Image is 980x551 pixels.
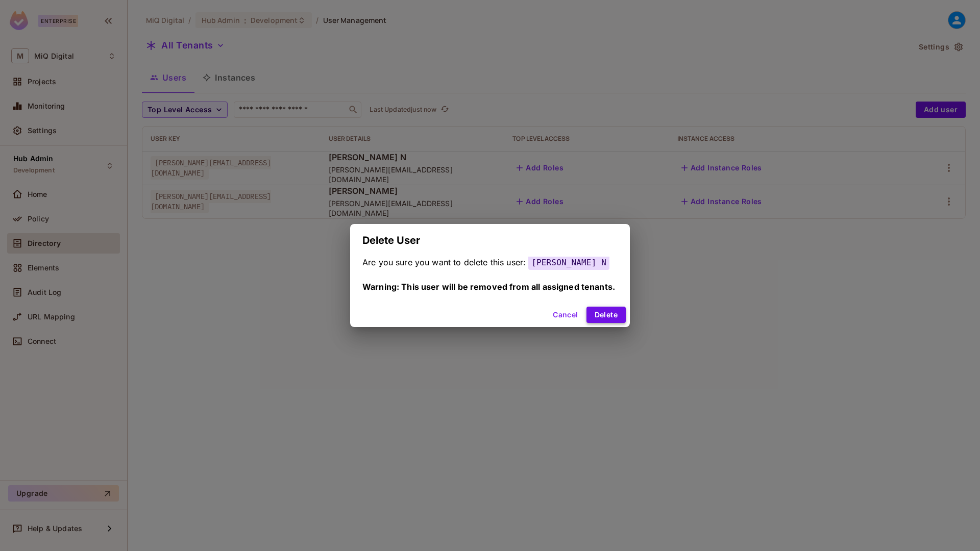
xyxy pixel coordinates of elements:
[362,257,526,267] span: Are you sure you want to delete this user:
[362,282,615,292] span: Warning: This user will be removed from all assigned tenants.
[528,255,609,270] span: [PERSON_NAME] N
[586,307,626,323] button: Delete
[549,307,582,323] button: Cancel
[350,224,630,257] h2: Delete User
